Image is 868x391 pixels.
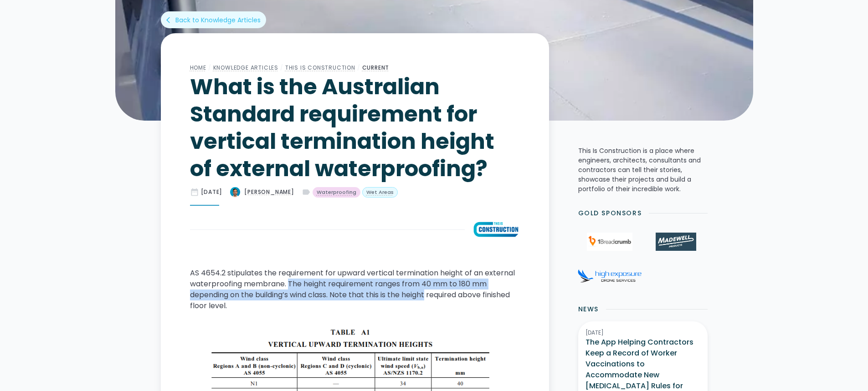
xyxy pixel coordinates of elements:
h2: Gold Sponsors [578,208,642,218]
div: [DATE] [586,329,700,337]
div: [DATE] [201,188,223,196]
a: Wet Areas [362,187,398,198]
img: Madewell Products [656,233,696,251]
div: arrow_back_ios [166,15,174,25]
div: Waterproofing [317,188,356,196]
p: AS 4654.2 stipulates the requirement for upward vertical termination height of an external waterp... [190,268,520,311]
h2: News [578,305,599,314]
div: / [278,62,285,73]
div: [PERSON_NAME] [244,188,294,196]
a: This Is Construction [285,64,355,71]
a: Current [362,64,390,71]
h1: What is the Australian Standard requirement for vertical termination height of external waterproo... [190,73,520,183]
img: High Exposure [578,269,642,283]
div: Wet Areas [366,188,394,196]
img: What is the Australian Standard requirement for vertical termination height of external waterproo... [230,187,241,198]
div: label [302,188,311,197]
a: [PERSON_NAME] [230,187,294,198]
div: / [206,62,213,73]
a: Knowledge Articles [213,64,278,71]
img: 1Breadcrumb [587,233,632,251]
div: Back to Knowledge Articles [175,15,261,25]
div: date_range [190,188,199,197]
p: This Is Construction is a place where engineers, architects, consultants and contractors can tell... [578,146,708,194]
div: / [355,62,362,73]
a: arrow_back_iosBack to Knowledge Articles [161,11,266,28]
img: What is the Australian Standard requirement for vertical termination height of external waterproo... [472,220,520,239]
a: Home [190,64,206,71]
a: Waterproofing [313,187,360,198]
